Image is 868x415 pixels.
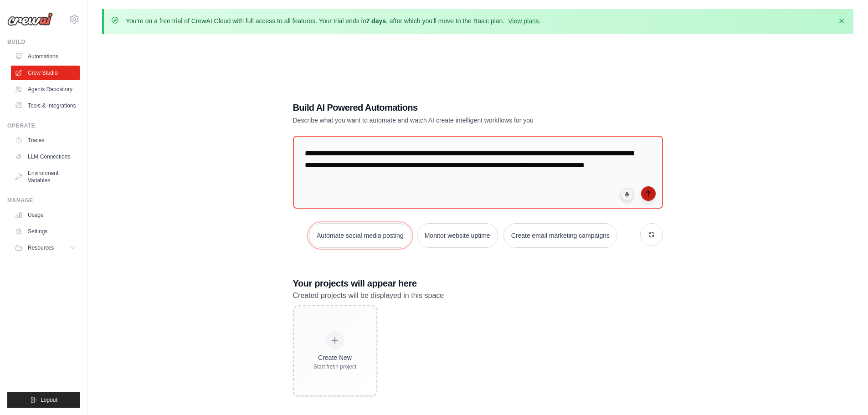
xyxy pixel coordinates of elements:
div: Operate [7,122,80,129]
button: Click to speak your automation idea [620,188,634,201]
p: Describe what you want to automate and watch AI create intelligent workflows for you [293,116,599,125]
a: Environment Variables [11,166,80,188]
a: Usage [11,208,80,222]
button: Create email marketing campaigns [503,223,617,248]
a: Tools & Integrations [11,98,80,113]
div: Create New [313,353,357,362]
button: Monitor website uptime [417,223,498,248]
button: Logout [7,392,80,408]
div: Manage [7,197,80,204]
button: Get new suggestions [640,223,663,246]
h1: Build AI Powered Automations [293,101,599,114]
button: Resources [11,241,80,255]
p: You're on a free trial of CrewAI Cloud with full access to all features. Your trial ends in , aft... [126,16,541,26]
a: LLM Connections [11,149,80,164]
a: Settings [11,224,80,239]
strong: 7 days [366,17,386,25]
h3: Your projects will appear here [293,277,663,290]
div: Build [7,38,80,46]
button: Automate social media posting [309,223,411,248]
p: Created projects will be displayed in this space [293,290,663,302]
a: Automations [11,49,80,64]
a: View plans [508,17,539,25]
a: Traces [11,133,80,148]
a: Crew Studio [11,66,80,80]
span: Resources [28,244,54,251]
div: Start fresh project [313,363,357,370]
img: Logo [7,12,53,26]
span: Logout [41,396,57,404]
a: Agents Repository [11,82,80,97]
